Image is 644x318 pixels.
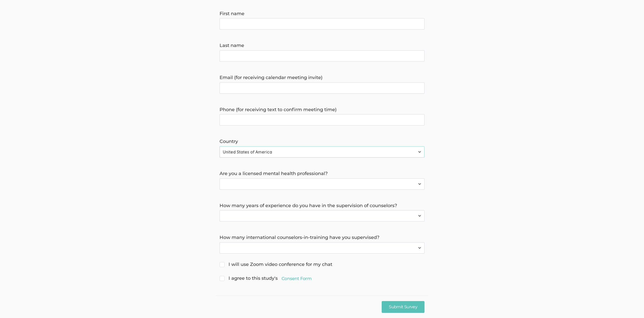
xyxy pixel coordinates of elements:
label: First name [220,11,424,17]
label: Phone (for receiving text to confirm meeting time) [220,107,424,113]
label: Country [220,138,424,145]
label: How many international counselors-in-training have you supervised? [220,234,424,241]
label: Email (for receiving calendar meeting invite) [220,74,424,81]
label: Are you a licensed mental health professional? [220,170,424,177]
span: I agree to this study's [220,275,311,282]
label: Last name [220,42,424,49]
span: I will use Zoom video conference for my chat [220,261,332,268]
a: Consent Form [282,275,311,282]
input: Submit Survey [382,301,424,313]
label: How many years of experience do you have in the supervision of counselors? [220,203,424,209]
